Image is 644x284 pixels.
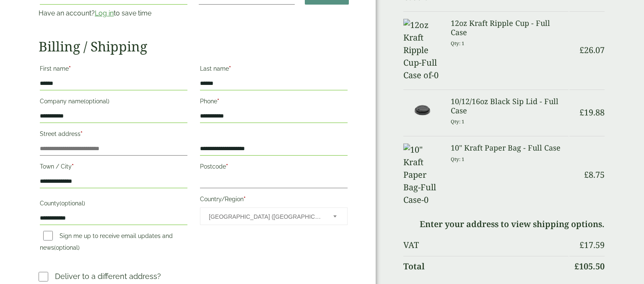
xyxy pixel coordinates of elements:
h2: Billing / Shipping [39,38,349,54]
span: Country/Region [200,207,348,225]
bdi: 26.07 [579,44,605,56]
small: Qty: 1 [451,40,465,46]
label: First name [40,63,187,77]
label: Postcode [200,161,348,175]
abbr: required [244,196,246,202]
span: (optional) [84,98,109,105]
abbr: required [80,130,83,137]
span: £ [579,44,584,56]
abbr: required [226,163,228,170]
h3: 10" Kraft Paper Bag - Full Case [451,143,568,153]
p: Have an account? to save time [39,8,189,18]
img: 12oz Kraft Ripple Cup-Full Case of-0 [403,19,441,82]
h3: 12oz Kraft Ripple Cup - Full Case [451,19,568,37]
label: Last name [200,63,348,77]
label: Street address [40,128,187,142]
input: Sign me up to receive email updates and news(optional) [43,231,53,241]
bdi: 19.88 [579,107,605,118]
label: Country/Region [200,193,348,207]
label: Company name [40,95,187,110]
span: £ [584,169,589,180]
abbr: required [69,65,71,72]
p: Deliver to a different address? [55,271,161,282]
img: 10" Kraft Paper Bag-Full Case-0 [403,143,441,206]
td: Enter your address to view shipping options. [403,214,605,234]
bdi: 17.59 [579,239,605,251]
abbr: required [217,98,219,105]
span: (optional) [54,244,80,251]
label: County [40,197,187,212]
label: Phone [200,95,348,110]
label: Sign me up to receive email updates and news [40,233,173,253]
small: Qty: 1 [451,118,465,125]
h3: 10/12/16oz Black Sip Lid - Full Case [451,97,568,115]
span: United Kingdom (UK) [209,208,322,225]
bdi: 105.50 [574,261,605,272]
small: Qty: 1 [451,156,465,162]
span: £ [574,261,579,272]
a: Log in [95,9,114,17]
span: (optional) [60,200,85,207]
abbr: required [72,163,74,170]
span: £ [579,107,584,118]
label: Town / City [40,161,187,175]
bdi: 8.75 [584,169,605,180]
th: VAT [403,235,569,255]
span: £ [579,239,584,251]
abbr: required [229,65,231,72]
th: Total [403,256,569,276]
